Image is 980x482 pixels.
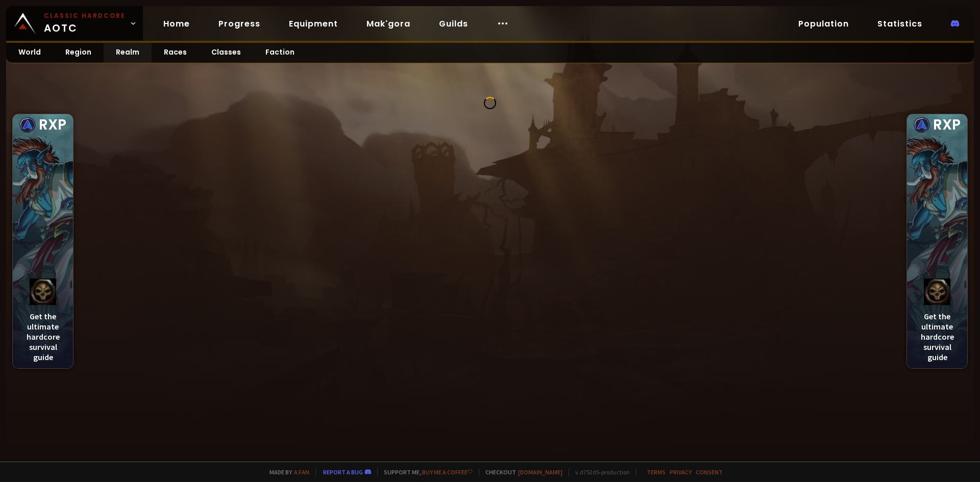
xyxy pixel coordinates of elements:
a: Statistics [869,13,930,34]
a: Progress [210,13,268,34]
span: Checkout [479,468,562,476]
img: rxp logo [914,117,930,133]
small: Classic Hardcore [44,11,126,20]
a: Region [53,43,104,63]
a: Equipment [281,13,346,34]
a: Races [152,43,199,63]
a: a fan [294,468,309,476]
a: Home [155,13,198,34]
div: RXP [13,114,73,136]
a: Buy me a coffee [422,468,473,476]
a: rxp logoRXPlogo hcGet the ultimate hardcore survival guide [12,114,73,369]
img: rxp logo [19,117,36,133]
a: Consent [696,468,723,476]
a: rxp logoRXPlogo hcGet the ultimate hardcore survival guide [906,114,968,369]
a: Classic HardcoreAOTC [6,6,143,41]
a: Terms [647,468,666,476]
a: Guilds [431,13,476,34]
span: AOTC [44,11,126,36]
a: [DOMAIN_NAME] [518,468,562,476]
a: Privacy [670,468,692,476]
a: Classes [199,43,253,63]
a: World [6,43,53,63]
a: Population [790,13,857,34]
span: Support me, [377,468,473,476]
span: v. d752d5 - production [569,468,630,476]
div: Get the ultimate hardcore survival guide [907,272,967,368]
div: RXP [907,114,967,136]
img: logo hc [924,278,950,305]
a: Report a bug [323,468,363,476]
a: Mak'gora [358,13,419,34]
img: logo hc [30,278,56,305]
a: Faction [253,43,307,63]
a: Realm [104,43,152,63]
div: Get the ultimate hardcore survival guide [13,272,73,368]
span: Made by [263,468,309,476]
